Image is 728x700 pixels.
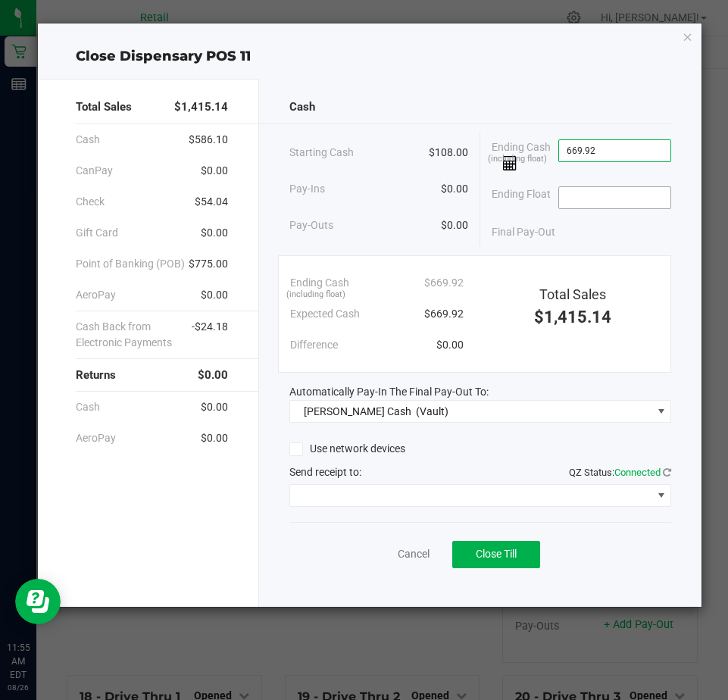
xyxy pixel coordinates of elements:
[492,224,555,240] span: Final Pay-Out
[424,306,464,322] span: $669.92
[76,163,113,179] span: CanPay
[189,132,228,148] span: $586.10
[441,181,468,197] span: $0.00
[76,98,132,116] span: Total Sales
[534,308,611,327] span: $1,415.14
[289,217,333,233] span: Pay-Outs
[201,399,228,415] span: $0.00
[569,467,671,478] span: QZ Status:
[476,548,517,560] span: Close Till
[289,145,354,161] span: Starting Cash
[201,163,228,179] span: $0.00
[76,256,185,272] span: Point of Banking (POB)
[416,405,448,417] span: (Vault)
[38,46,701,67] div: Close Dispensary POS 11
[289,441,405,457] label: Use network devices
[492,139,558,171] span: Ending Cash
[76,225,118,241] span: Gift Card
[289,466,361,478] span: Send receipt to:
[290,306,360,322] span: Expected Cash
[76,287,116,303] span: AeroPay
[289,98,315,116] span: Cash
[424,275,464,291] span: $669.92
[304,405,411,417] span: [PERSON_NAME] Cash
[76,399,100,415] span: Cash
[452,541,540,568] button: Close Till
[201,225,228,241] span: $0.00
[76,194,105,210] span: Check
[15,579,61,624] iframe: Resource center
[614,467,661,478] span: Connected
[286,289,345,302] span: (including float)
[76,430,116,446] span: AeroPay
[201,287,228,303] span: $0.00
[289,181,325,197] span: Pay-Ins
[192,319,228,351] span: -$24.18
[488,153,547,166] span: (including float)
[290,337,338,353] span: Difference
[492,186,551,209] span: Ending Float
[201,430,228,446] span: $0.00
[76,359,228,392] div: Returns
[76,319,192,351] span: Cash Back from Electronic Payments
[539,286,606,302] span: Total Sales
[429,145,468,161] span: $108.00
[76,132,100,148] span: Cash
[289,386,489,398] span: Automatically Pay-In The Final Pay-Out To:
[198,367,228,384] span: $0.00
[436,337,464,353] span: $0.00
[189,256,228,272] span: $775.00
[195,194,228,210] span: $54.04
[441,217,468,233] span: $0.00
[174,98,228,116] span: $1,415.14
[290,275,349,291] span: Ending Cash
[398,546,430,562] a: Cancel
